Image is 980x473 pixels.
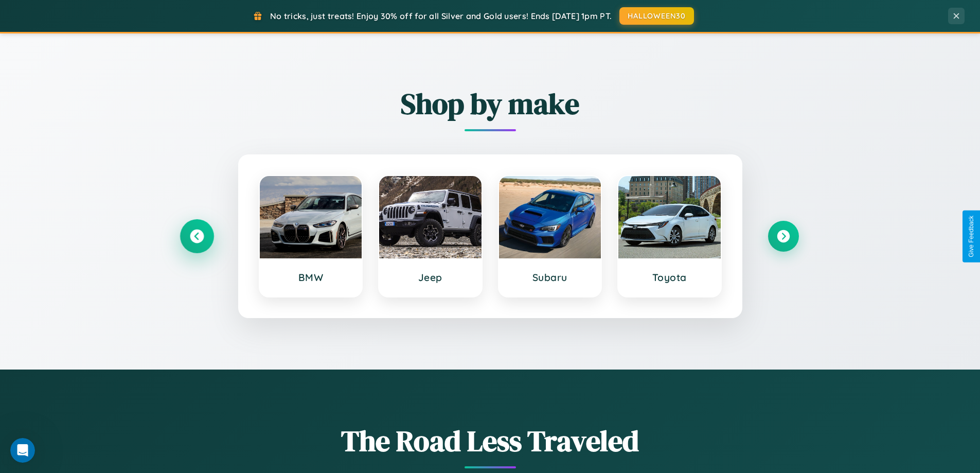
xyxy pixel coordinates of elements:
[619,7,694,25] button: HALLOWEEN30
[389,271,471,284] h3: Jeep
[509,271,591,284] h3: Subaru
[182,421,799,461] h1: The Road Less Traveled
[968,216,975,257] div: Give Feedback
[270,271,352,284] h3: BMW
[182,84,799,124] h2: Shop by make
[10,438,35,463] iframe: Intercom live chat
[629,271,710,284] h3: Toyota
[270,11,612,21] span: No tricks, just treats! Enjoy 30% off for all Silver and Gold users! Ends [DATE] 1pm PT.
